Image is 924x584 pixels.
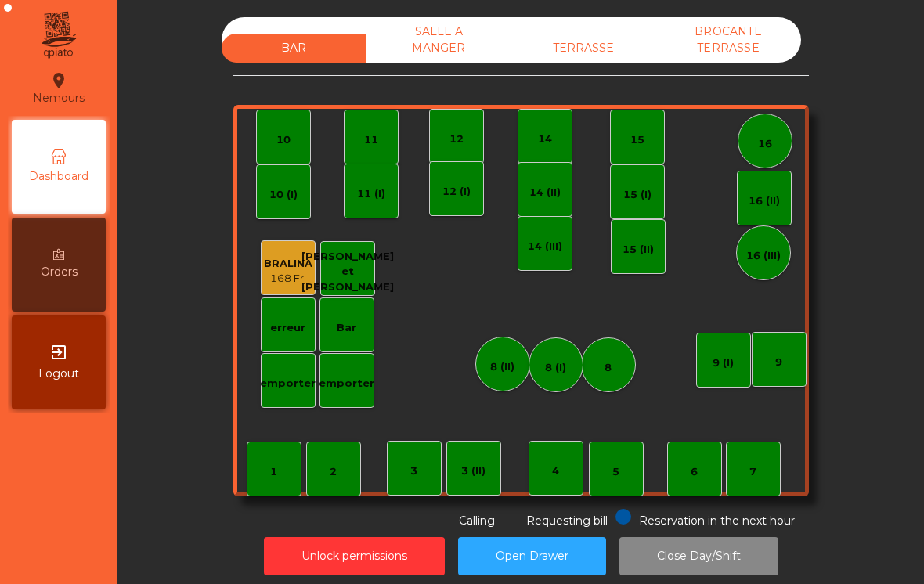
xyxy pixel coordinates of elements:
[538,132,552,147] div: 14
[511,34,656,63] div: TERRASSE
[222,34,366,63] div: BAR
[656,17,801,63] div: BROCANTE TERRASSE
[49,343,68,362] i: exit_to_app
[449,132,464,147] div: 12
[38,366,79,382] span: Logout
[364,132,378,148] div: 11
[528,239,562,254] div: 14 (III)
[366,17,511,63] div: SALLE A MANGER
[337,320,356,336] div: Bar
[270,464,277,480] div: 1
[526,514,608,528] span: Requesting bill
[269,187,298,203] div: 10 (I)
[612,464,619,480] div: 5
[29,168,88,185] span: Dashboard
[490,359,514,375] div: 8 (II)
[630,132,644,148] div: 15
[775,355,782,370] div: 9
[301,249,394,295] div: [PERSON_NAME] et [PERSON_NAME]
[357,186,385,202] div: 11 (I)
[623,187,651,203] div: 15 (I)
[264,256,312,272] div: BRALINA
[458,537,606,575] button: Open Drawer
[33,69,85,108] div: Nemours
[758,136,772,152] div: 16
[552,463,559,479] div: 4
[49,71,68,90] i: location_on
[264,271,312,287] div: 168 Fr.
[746,248,781,264] div: 16 (III)
[713,355,734,371] div: 9 (I)
[545,360,566,376] div: 8 (I)
[623,242,654,258] div: 15 (II)
[41,264,78,280] span: Orders
[264,537,445,575] button: Unlock permissions
[276,132,291,148] div: 10
[529,185,561,200] div: 14 (II)
[39,8,78,63] img: qpiato
[410,463,417,479] div: 3
[461,463,485,479] div: 3 (II)
[319,376,374,391] div: emporter
[270,320,305,336] div: erreur
[691,464,698,480] div: 6
[330,464,337,480] div: 2
[442,184,471,200] div: 12 (I)
[639,514,795,528] span: Reservation in the next hour
[260,376,316,391] div: emporter
[605,360,612,376] div: 8
[459,514,495,528] span: Calling
[619,537,778,575] button: Close Day/Shift
[749,464,756,480] div: 7
[749,193,780,209] div: 16 (II)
